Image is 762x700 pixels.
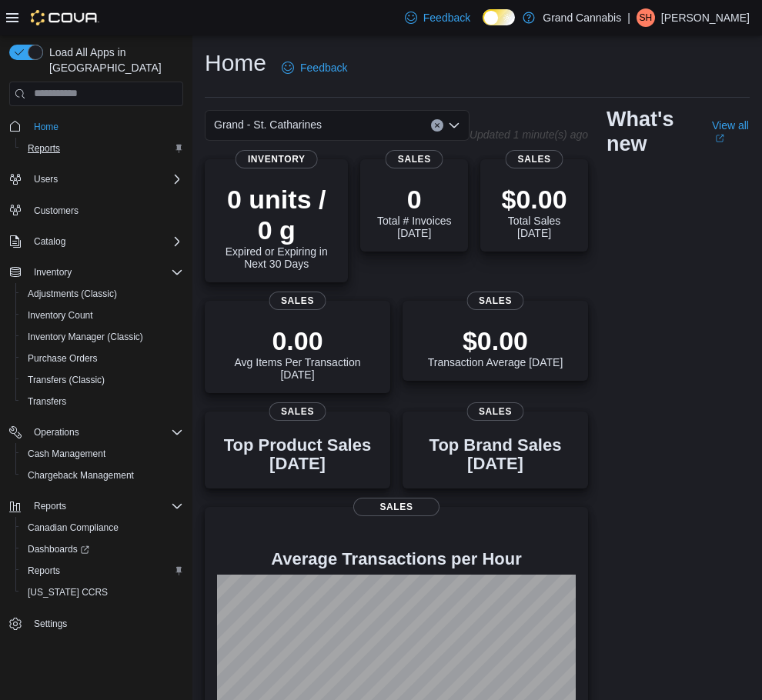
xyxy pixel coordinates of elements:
span: Reports [22,139,183,158]
button: Catalog [3,231,189,252]
span: Load All Apps in [GEOGRAPHIC_DATA] [43,45,183,75]
p: Updated 1 minute(s) ago [470,128,588,141]
div: Stephanie Harrietha [637,8,655,27]
span: Inventory [28,263,183,282]
button: Purchase Orders [15,348,189,369]
button: Operations [3,422,189,443]
span: Canadian Compliance [22,518,183,537]
span: Adjustments (Classic) [22,285,183,303]
button: Reports [28,497,72,515]
div: Expired or Expiring in Next 30 Days [217,184,336,270]
a: Home [28,118,65,136]
a: View allExternal link [712,119,750,144]
a: Dashboards [15,538,189,560]
h4: Average Transactions per Hour [217,550,576,568]
button: Cash Management [15,443,189,465]
span: Inventory Count [28,309,93,322]
span: Reports [28,565,60,577]
span: Purchase Orders [28,352,98,365]
span: Sales [353,498,439,516]
h3: Top Brand Sales [DATE] [415,436,576,473]
a: Reports [22,562,66,580]
h2: What's new [607,107,693,156]
span: Reports [22,562,183,580]
span: Sales [269,402,326,421]
a: Feedback [399,2,476,33]
button: [US_STATE] CCRS [15,582,189,603]
button: Adjustments (Classic) [15,283,189,305]
a: Chargeback Management [22,466,140,485]
span: Sales [269,292,326,310]
span: Users [34,173,58,185]
span: Operations [34,426,79,438]
span: Inventory Count [22,306,183,325]
button: Users [3,168,189,190]
span: Inventory [34,266,72,278]
span: Cash Management [28,448,105,460]
a: Adjustments (Classic) [22,285,123,303]
div: Avg Items Per Transaction [DATE] [217,325,378,381]
button: Customers [3,199,189,222]
button: Inventory Manager (Classic) [15,326,189,348]
span: Reports [28,497,183,515]
span: Inventory [236,150,318,168]
span: Sales [386,150,443,168]
span: Operations [28,423,183,442]
p: $0.00 [428,325,563,356]
h3: Top Product Sales [DATE] [217,436,378,473]
a: Transfers [22,392,72,411]
button: Inventory [3,262,189,283]
span: Catalog [28,232,183,251]
a: Reports [22,139,66,158]
span: Transfers [22,392,183,411]
h1: Home [205,48,266,78]
span: Settings [28,614,183,633]
div: Total # Invoices [DATE] [373,184,456,239]
span: Customers [28,201,183,220]
span: Dashboards [28,543,89,555]
button: Inventory [28,263,78,282]
span: Transfers (Classic) [22,371,183,389]
input: Dark Mode [483,9,515,25]
button: Chargeback Management [15,465,189,486]
p: $0.00 [493,184,576,215]
p: [PERSON_NAME] [661,8,750,27]
span: Chargeback Management [28,469,134,482]
button: Open list of options [448,119,460,132]
span: Users [28,170,183,188]
span: Sales [466,292,524,310]
span: Inventory Manager (Classic) [28,331,143,343]
span: Feedback [423,10,470,25]
button: Users [28,170,64,188]
button: Inventory Count [15,305,189,326]
span: Canadian Compliance [28,522,119,534]
span: Dark Mode [483,25,483,26]
span: Reports [34,500,66,512]
span: Adjustments (Classic) [28,288,117,300]
span: Home [34,121,58,133]
span: Inventory Manager (Classic) [22,328,183,346]
button: Reports [15,138,189,159]
button: Settings [3,612,189,635]
a: Transfers (Classic) [22,371,111,389]
div: Total Sales [DATE] [493,184,576,239]
p: 0 units / 0 g [217,184,336,245]
button: Transfers (Classic) [15,369,189,391]
button: Clear input [431,119,443,132]
span: Catalog [34,235,65,248]
a: Inventory Manager (Classic) [22,328,149,346]
span: Cash Management [22,445,183,463]
a: Purchase Orders [22,349,104,368]
span: Settings [34,618,67,630]
svg: External link [715,134,724,143]
a: Inventory Count [22,306,99,325]
button: Catalog [28,232,72,251]
button: Transfers [15,391,189,412]
span: Grand - St. Catharines [214,115,322,134]
button: Operations [28,423,85,442]
img: Cova [31,10,99,25]
span: Washington CCRS [22,583,183,602]
span: Dashboards [22,540,183,558]
div: Transaction Average [DATE] [428,325,563,368]
span: Transfers (Classic) [28,374,105,386]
